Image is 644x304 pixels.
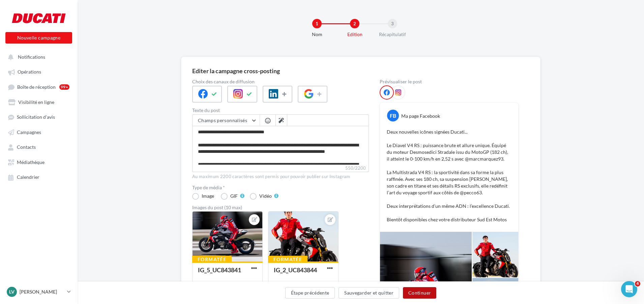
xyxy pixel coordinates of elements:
div: Au maximum 2200 caractères sont permis pour pouvoir publier sur Instagram [192,174,369,180]
span: Opérations [18,69,41,75]
button: Nouvelle campagne [5,32,72,44]
button: Notifications [4,51,71,63]
a: Visibilité en ligne [4,96,74,108]
div: Edition [333,31,376,38]
iframe: Intercom live chat [621,281,637,297]
div: Images du post (10 max) [192,205,369,210]
span: Médiathèque [17,159,45,165]
span: Boîte de réception [17,84,56,90]
span: Lv [9,288,14,295]
div: Image [202,194,214,198]
div: 1 [312,19,322,28]
p: [PERSON_NAME] [20,288,64,295]
span: Notifications [18,54,45,60]
button: Sauvegarder et quitter [339,287,399,299]
span: Champs personnalisés [198,117,247,123]
button: Continuer [403,287,436,299]
a: Contacts [4,141,74,153]
a: Calendrier [4,171,74,183]
span: Contacts [17,144,36,150]
a: Sollicitation d'avis [4,111,74,123]
a: Campagnes [4,126,74,138]
a: Opérations [4,65,74,78]
span: Sollicitation d'avis [17,114,55,120]
div: Ma page Facebook [401,113,440,119]
label: Texte du post [192,108,369,113]
a: Médiathèque [4,156,74,168]
div: Editer la campagne cross-posting [192,68,280,74]
div: 3 [388,19,397,28]
div: Vidéo [259,194,272,198]
div: Récapitulatif [371,31,414,38]
div: Formatée [192,256,232,263]
button: Étape précédente [285,287,335,299]
div: GIF [230,194,238,198]
div: IG_5_UC843841 [198,266,241,274]
div: 99+ [59,84,69,90]
a: Boîte de réception99+ [4,81,74,93]
button: Champs personnalisés [193,115,260,126]
span: Visibilité en ligne [18,99,54,105]
div: IG_2_UC843844 [274,266,317,274]
div: Formatée [268,256,308,263]
label: 550/2200 [192,165,369,172]
label: Choix des canaux de diffusion [192,79,369,84]
span: Campagnes [17,129,41,135]
div: Nom [295,31,339,38]
div: 2 [350,19,359,28]
div: FB [387,110,399,121]
span: Calendrier [17,174,39,180]
span: 4 [635,281,640,286]
label: Type de média * [192,185,369,190]
p: Deux nouvelles icônes signées Ducati... Le Diavel V4 RS : puissance brute et allure unique. Équip... [387,129,511,223]
a: Lv [PERSON_NAME] [5,285,72,298]
div: Prévisualiser le post [380,79,519,84]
